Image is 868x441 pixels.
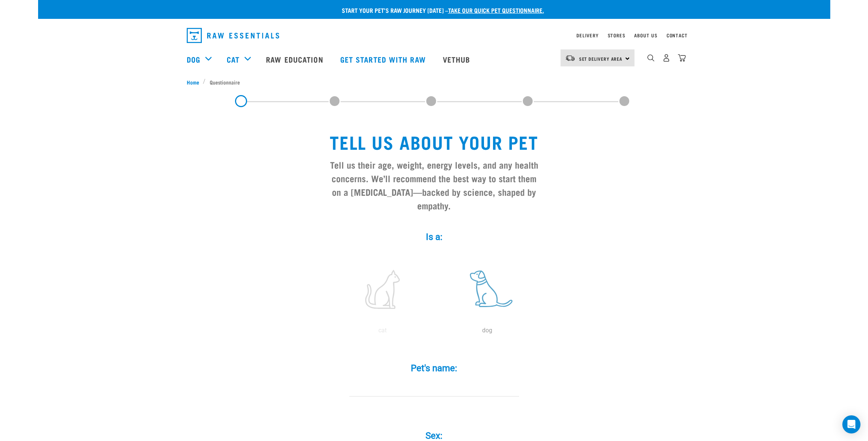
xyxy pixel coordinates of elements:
[327,131,541,152] h1: Tell us about your pet
[634,34,657,37] a: About Us
[227,54,240,65] a: Cat
[44,6,836,15] p: Start your pet’s raw journey [DATE] –
[258,44,332,74] a: Raw Education
[187,54,200,65] a: Dog
[662,54,670,62] img: user.png
[187,78,203,86] a: Home
[579,57,623,60] span: Set Delivery Area
[187,28,279,43] img: Raw Essentials Logo
[187,78,199,86] span: Home
[321,230,547,244] label: Is a:
[333,44,435,74] a: Get started with Raw
[181,25,688,46] nav: dropdown navigation
[448,8,544,12] a: take our quick pet questionnaire.
[667,34,688,37] a: Contact
[187,78,682,86] nav: breadcrumbs
[842,415,860,433] div: Open Intercom Messenger
[435,44,480,74] a: Vethub
[332,326,433,335] p: cat
[436,326,538,335] p: dog
[327,158,541,212] h3: Tell us their age, weight, energy levels, and any health concerns. We’ll recommend the best way t...
[38,44,830,74] nav: dropdown navigation
[678,54,686,62] img: home-icon@2x.png
[565,55,575,61] img: van-moving.png
[576,34,598,37] a: Delivery
[647,54,654,61] img: home-icon-1@2x.png
[608,34,625,37] a: Stores
[321,361,547,375] label: Pet's name:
